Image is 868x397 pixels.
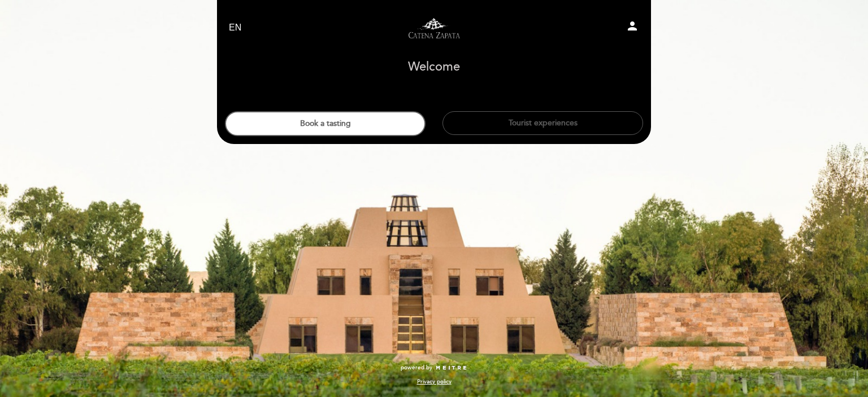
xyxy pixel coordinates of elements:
[408,60,460,74] h1: Welcome
[225,111,426,136] button: Book a tasting
[363,12,505,43] a: Visitas y degustaciones en La Pirámide
[442,111,643,135] button: Tourist experiences
[626,19,639,33] i: person
[401,364,467,372] a: powered by
[435,365,467,371] img: MEITRE
[417,378,452,386] a: Privacy policy
[401,364,432,372] span: powered by
[626,19,639,37] button: person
